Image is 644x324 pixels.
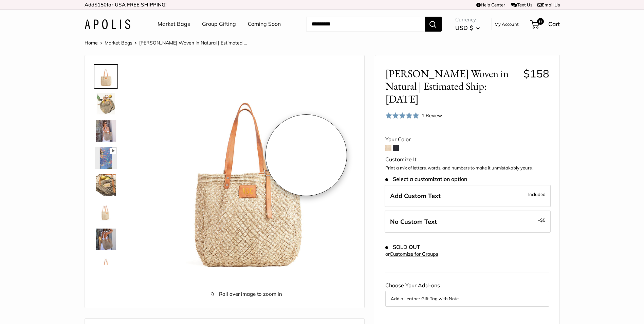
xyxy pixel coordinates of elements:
a: Mercado Woven in Natural | Estimated Ship: Oct. 19th [94,119,118,143]
span: USD $ [455,24,473,31]
a: Mercado Woven in Natural | Estimated Ship: Oct. 19th [94,200,118,224]
a: Mercado Woven in Natural | Estimated Ship: Oct. 19th [94,64,118,89]
a: Mercado Woven in Natural | Estimated Ship: Oct. 19th [94,91,118,116]
a: Coming Soon [248,19,281,29]
span: Roll over image to zoom in [139,289,354,299]
span: Add Custom Text [390,192,441,200]
input: Search... [306,17,425,32]
button: Add a Leather Gift Tag with Note [391,294,544,303]
a: Customize for Groups [390,251,438,257]
span: Included [528,190,546,198]
label: Add Custom Text [385,185,551,207]
span: [PERSON_NAME] Woven in Natural | Estimated ... [139,40,247,46]
a: Mercado Woven in Natural | Estimated Ship: Oct. 19th [94,173,118,197]
div: Your Color [385,134,549,145]
a: Help Center [476,2,505,7]
img: Mercado Woven in Natural | Estimated Ship: Oct. 19th [95,229,117,250]
a: Market Bags [158,19,190,29]
p: Print a mix of letters, words, and numbers to make it unmistakably yours. [385,165,549,172]
span: SOLD OUT [385,244,420,250]
div: Customize It [385,155,549,165]
a: Group Gifting [202,19,236,29]
a: Email Us [537,2,560,7]
span: No Custom Text [390,218,437,226]
img: Mercado Woven in Natural | Estimated Ship: Oct. 19th [95,93,117,114]
img: Mercado Woven in Natural | Estimated Ship: Oct. 19th [95,201,117,223]
span: Cart [548,20,560,28]
a: Mercado Woven in Natural | Estimated Ship: Oct. 19th [94,146,118,170]
a: Market Bags [105,40,132,46]
span: $5 [540,217,546,223]
span: 0 [537,18,544,25]
a: Mercado Woven in Natural | Estimated Ship: Oct. 19th [94,227,118,252]
button: USD $ [455,22,480,33]
nav: Breadcrumb [85,38,247,47]
img: Mercado Woven in Natural | Estimated Ship: Oct. 19th [95,174,117,196]
a: My Account [495,20,519,28]
span: $158 [523,67,549,80]
div: Choose Your Add-ons [385,281,549,306]
span: [PERSON_NAME] Woven in Natural | Estimated Ship: [DATE] [385,67,518,105]
a: Text Us [511,2,532,7]
a: 0 Cart [531,19,560,30]
a: Mercado Woven in Natural | Estimated Ship: Oct. 19th [94,254,118,279]
img: Mercado Woven in Natural | Estimated Ship: Oct. 19th [95,256,117,277]
span: - [538,216,546,224]
img: Mercado Woven in Natural | Estimated Ship: Oct. 19th [95,120,117,142]
img: Apolis [85,19,130,29]
span: Currency [455,15,480,24]
span: $150 [94,1,107,8]
a: Home [85,40,98,46]
span: 1 Review [422,112,442,119]
img: Mercado Woven in Natural | Estimated Ship: Oct. 19th [95,66,117,87]
span: Select a customization option [385,176,467,182]
img: Mercado Woven in Natural | Estimated Ship: Oct. 19th [139,66,354,281]
div: or [385,250,438,259]
label: Leave Blank [385,211,551,233]
button: Search [425,17,442,32]
img: Mercado Woven in Natural | Estimated Ship: Oct. 19th [95,147,117,169]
